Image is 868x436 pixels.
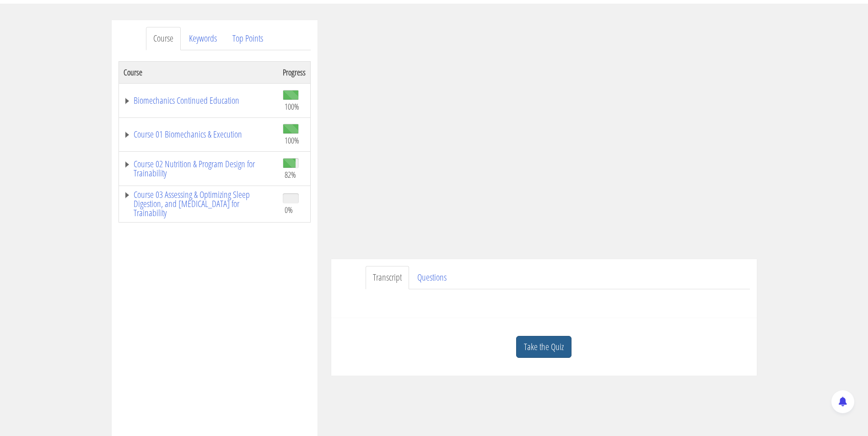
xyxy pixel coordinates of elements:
a: Course 02 Nutrition & Program Design for Trainability [124,160,274,178]
span: 0% [285,205,293,215]
a: Course 03 Assessing & Optimizing Sleep Digestion, and [MEDICAL_DATA] for Trainability [124,190,274,218]
a: Course 01 Biomechanics & Execution [124,130,274,139]
th: Course [119,61,278,83]
span: 82% [285,170,296,180]
a: Biomechanics Continued Education [124,96,274,105]
span: 100% [285,101,299,112]
a: Transcript [366,266,409,289]
a: Keywords [182,27,224,50]
a: Course [146,27,181,50]
th: Progress [278,61,311,83]
a: Take the Quiz [516,336,571,358]
span: 100% [285,135,299,145]
a: Top Points [225,27,270,50]
a: Questions [410,266,454,289]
